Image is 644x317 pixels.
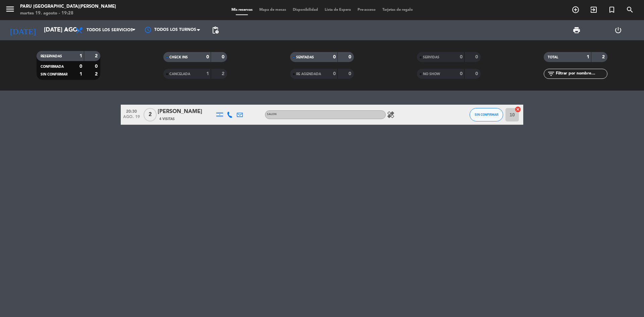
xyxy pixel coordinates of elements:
input: Filtrar por nombre... [555,70,607,77]
button: SIN CONFIRMAR [470,108,503,121]
span: RESERVADAS [41,55,62,58]
span: Lista de Espera [321,8,354,12]
strong: 0 [79,64,82,69]
div: LOG OUT [597,20,639,40]
i: power_settings_new [614,26,622,34]
span: Disponibilidad [289,8,321,12]
span: print [573,26,581,34]
div: Paru [GEOGRAPHIC_DATA][PERSON_NAME] [20,3,116,10]
strong: 2 [95,72,99,76]
span: 2 [144,108,157,121]
strong: 0 [460,55,463,59]
div: [PERSON_NAME] [158,107,215,116]
span: 4 Visitas [159,116,175,122]
strong: 0 [206,55,209,59]
strong: 0 [475,71,479,76]
span: Mapa de mesas [256,8,289,12]
span: Pre-acceso [354,8,379,12]
strong: 0 [333,71,336,76]
button: menu [5,4,15,16]
strong: 0 [95,64,99,69]
strong: 1 [587,55,589,59]
i: filter_list [547,70,555,78]
i: exit_to_app [590,6,598,14]
span: pending_actions [211,26,219,34]
span: SIN CONFIRMAR [475,113,498,116]
span: SALON [267,113,277,116]
span: SERVIDAS [423,56,439,59]
span: Mis reservas [228,8,256,12]
strong: 0 [222,55,226,59]
span: RE AGENDADA [296,72,321,76]
strong: 0 [348,55,353,59]
span: Todos los servicios [87,28,133,33]
strong: 0 [333,55,336,59]
i: add_circle_outline [572,6,580,14]
span: CANCELADA [169,72,190,76]
strong: 1 [206,71,209,76]
div: martes 19. agosto - 19:28 [20,10,116,17]
i: search [626,6,634,14]
strong: 2 [222,71,226,76]
strong: 0 [348,71,353,76]
strong: 0 [475,55,479,59]
i: healing [387,111,395,119]
span: NO SHOW [423,72,440,76]
span: TOTAL [548,56,558,59]
span: SENTADAS [296,56,314,59]
span: CONFIRMADA [41,65,64,68]
i: cancel [515,106,521,113]
strong: 0 [460,71,463,76]
span: SIN CONFIRMAR [41,73,67,76]
strong: 1 [79,72,82,76]
span: 20:30 [123,107,140,115]
i: [DATE] [5,23,41,38]
i: menu [5,4,15,14]
i: arrow_drop_down [62,26,70,34]
span: CHECK INS [169,56,188,59]
span: Tarjetas de regalo [379,8,416,12]
strong: 2 [602,55,606,59]
strong: 1 [79,54,82,58]
strong: 2 [95,54,99,58]
span: ago. 19 [123,115,140,122]
i: turned_in_not [608,6,616,14]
